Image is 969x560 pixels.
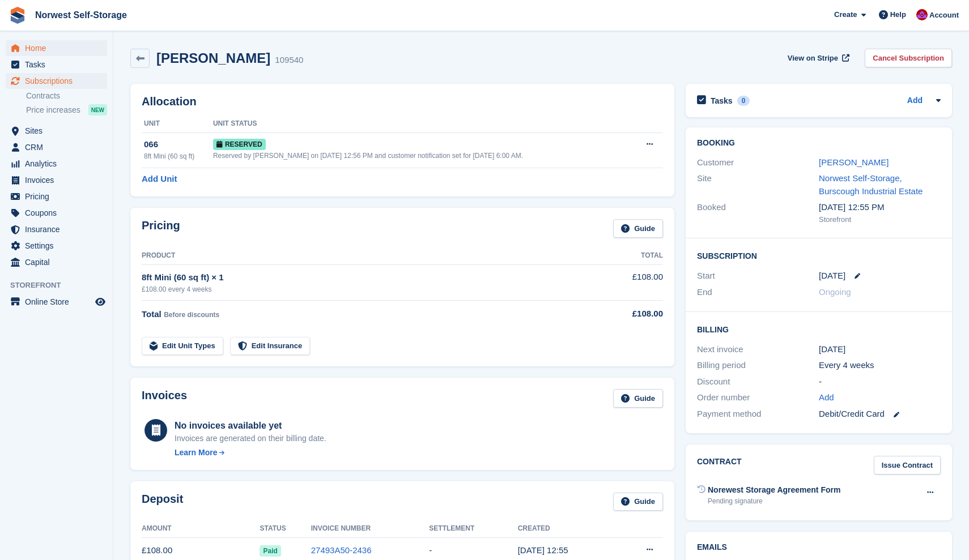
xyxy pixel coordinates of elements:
[26,104,107,116] a: Price increases NEW
[213,115,631,133] th: Unit Status
[865,49,952,67] a: Cancel Subscription
[916,9,928,20] img: Daniel Grensinger
[6,123,107,139] a: menu
[175,419,326,433] div: No invoices available yet
[6,254,107,270] a: menu
[25,254,93,270] span: Capital
[142,271,583,284] div: 8ft Mini (60 sq ft) × 1
[697,250,941,261] h2: Subscription
[142,337,223,356] a: Edit Unit Types
[144,138,213,151] div: 066
[783,49,852,67] a: View on Stripe
[25,172,93,188] span: Invoices
[613,389,663,408] a: Guide
[697,172,819,198] div: Site
[583,264,663,300] td: £108.00
[6,57,107,72] a: menu
[907,95,923,108] a: Add
[697,343,819,356] div: Next invoice
[834,9,857,20] span: Create
[25,40,93,56] span: Home
[6,172,107,188] a: menu
[25,139,93,155] span: CRM
[144,151,213,161] div: 8ft Mini (60 sq ft)
[697,456,742,474] h2: Contract
[518,520,617,538] th: Created
[711,96,733,106] h2: Tasks
[142,309,161,319] span: Total
[583,247,663,265] th: Total
[25,205,93,221] span: Coupons
[25,123,93,139] span: Sites
[819,173,923,196] a: Norwest Self-Storage, Burscough Industrial Estate
[6,139,107,155] a: menu
[583,307,663,320] div: £108.00
[142,389,187,408] h2: Invoices
[142,520,260,538] th: Amount
[142,219,180,238] h2: Pricing
[613,493,663,511] a: Guide
[6,238,107,254] a: menu
[819,157,889,167] a: [PERSON_NAME]
[213,139,266,150] span: Reserved
[6,73,107,89] a: menu
[6,205,107,221] a: menu
[10,280,113,291] span: Storefront
[26,105,80,116] span: Price increases
[260,545,280,557] span: Paid
[874,456,941,474] a: Issue Contract
[737,96,750,106] div: 0
[819,391,834,404] a: Add
[25,189,93,204] span: Pricing
[25,57,93,72] span: Tasks
[6,40,107,56] a: menu
[213,151,631,161] div: Reserved by [PERSON_NAME] on [DATE] 12:56 PM and customer notification set for [DATE] 6:00 AM.
[6,221,107,237] a: menu
[6,189,107,204] a: menu
[697,201,819,225] div: Booked
[697,391,819,404] div: Order number
[518,545,568,555] time: 2025-09-22 11:55:12 UTC
[156,50,270,66] h2: [PERSON_NAME]
[697,156,819,169] div: Customer
[819,343,941,356] div: [DATE]
[819,270,845,283] time: 2025-09-25 00:00:00 UTC
[697,286,819,299] div: End
[25,73,93,89] span: Subscriptions
[708,496,840,506] div: Pending signature
[164,311,219,319] span: Before discounts
[429,520,517,538] th: Settlement
[788,53,838,64] span: View on Stripe
[142,173,177,186] a: Add Unit
[275,54,303,67] div: 109540
[819,201,941,214] div: [DATE] 12:55 PM
[260,520,311,538] th: Status
[26,91,107,101] a: Contracts
[697,270,819,283] div: Start
[25,156,93,172] span: Analytics
[175,447,326,459] a: Learn More
[142,493,183,511] h2: Deposit
[25,294,93,310] span: Online Store
[175,447,217,459] div: Learn More
[708,484,840,496] div: Norewest Storage Agreement Form
[311,520,430,538] th: Invoice Number
[697,543,941,552] h2: Emails
[613,219,663,238] a: Guide
[697,359,819,372] div: Billing period
[25,221,93,237] span: Insurance
[230,337,311,356] a: Edit Insurance
[890,9,906,20] span: Help
[93,295,107,309] a: Preview store
[9,7,26,24] img: stora-icon-8386f47178a22dfd0bd8f6a31ec36ba5ce8667c1dd55bd0f319d3a0aa187defe.svg
[6,156,107,172] a: menu
[697,323,941,335] h2: Billing
[175,433,326,444] div: Invoices are generated on their billing date.
[697,408,819,421] div: Payment method
[819,375,941,388] div: -
[819,408,941,421] div: Debit/Credit Card
[25,238,93,254] span: Settings
[142,95,663,108] h2: Allocation
[142,247,583,265] th: Product
[929,10,959,21] span: Account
